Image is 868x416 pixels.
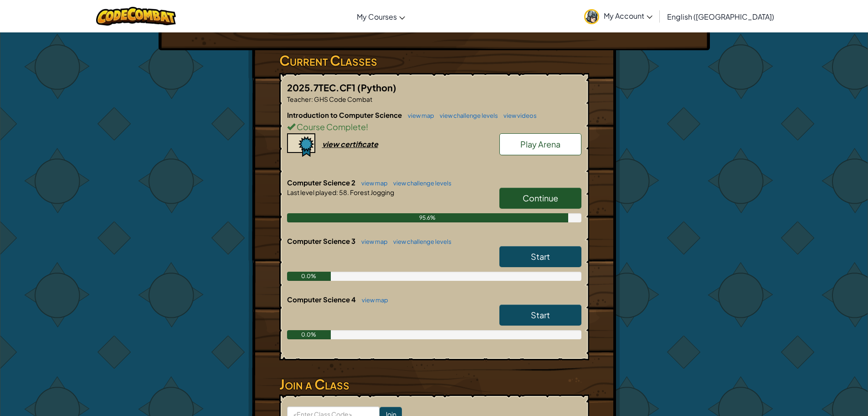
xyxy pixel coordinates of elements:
[311,95,313,103] span: :
[287,111,403,119] span: Introduction to Computer Science
[287,82,357,93] span: 2025.7TEC.CF1
[287,295,357,304] span: Computer Science 4
[96,7,176,26] img: CodeCombat logo
[523,193,558,203] span: Continue
[604,11,652,21] span: My Account
[313,95,372,103] span: GHS Code Combat
[531,310,550,320] span: Start
[349,188,394,196] span: Forest Jogging
[520,139,560,149] span: Play Arena
[357,296,388,304] a: view map
[357,82,396,93] span: (Python)
[531,251,550,262] span: Start
[322,139,378,149] div: view certificate
[663,4,779,29] a: English ([GEOGRAPHIC_DATA])
[352,4,410,29] a: My Courses
[403,112,434,119] a: view map
[667,12,774,21] span: English ([GEOGRAPHIC_DATA])
[287,330,331,339] div: 0.0%
[287,139,378,149] a: view certificate
[287,272,331,281] div: 0.0%
[357,179,388,187] a: view map
[287,95,311,103] span: Teacher
[389,238,452,245] a: view challenge levels
[580,2,657,31] a: My Account
[584,9,599,24] img: avatar
[279,50,589,71] h3: Current Classes
[389,179,452,187] a: view challenge levels
[287,237,357,245] span: Computer Science 3
[435,112,498,119] a: view challenge levels
[295,121,366,132] span: Course Complete
[366,121,368,132] span: !
[287,188,336,196] span: Last level played
[357,12,397,21] span: My Courses
[287,213,569,222] div: 95.6%
[279,374,589,395] h3: Join a Class
[357,238,388,245] a: view map
[287,178,357,187] span: Computer Science 2
[338,188,349,196] span: 58.
[287,133,315,157] img: certificate-icon.png
[336,188,338,196] span: :
[499,112,537,119] a: view videos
